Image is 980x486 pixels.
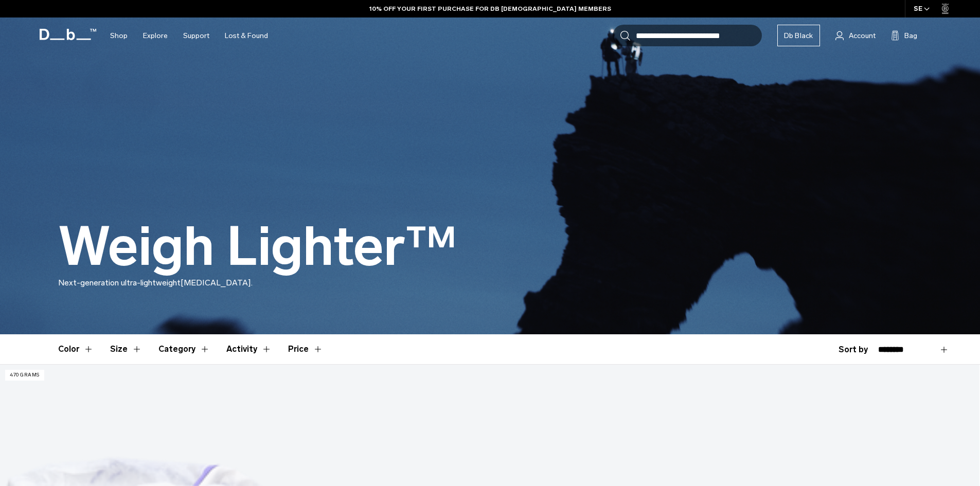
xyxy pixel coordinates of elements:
span: [MEDICAL_DATA]. [181,278,253,287]
a: Shop [110,17,128,54]
nav: Main Navigation [102,17,276,54]
button: Toggle Filter [226,334,272,364]
p: 470 grams [5,370,44,381]
button: Toggle Price [288,334,323,364]
a: Account [835,29,876,42]
a: 10% OFF YOUR FIRST PURCHASE FOR DB [DEMOGRAPHIC_DATA] MEMBERS [369,4,611,13]
span: Bag [904,30,917,41]
button: Bag [891,29,917,42]
span: Next-generation ultra-lightweight [58,278,181,287]
a: Lost & Found [225,17,268,54]
button: Toggle Filter [158,334,210,364]
a: Explore [143,17,168,54]
a: Support [183,17,209,54]
a: Db Black [777,25,820,46]
button: Toggle Filter [110,334,142,364]
h1: Weigh Lighter™ [58,217,457,277]
button: Toggle Filter [58,334,94,364]
span: Account [849,30,876,41]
